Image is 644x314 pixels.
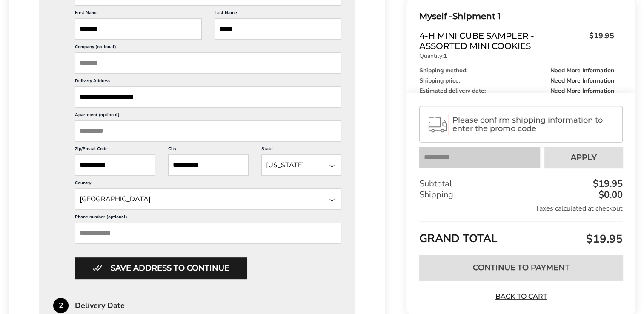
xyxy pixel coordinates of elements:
label: Country [75,180,341,188]
input: City [168,154,249,176]
div: Taxes calculated at checkout [419,204,623,213]
span: $19.95 [585,31,614,49]
div: Shipment 1 [419,9,614,23]
span: Need More Information [550,88,614,94]
input: ZIP [75,154,155,176]
span: Myself - [419,11,452,21]
span: Apply [571,154,597,161]
div: GRAND TOTAL [419,221,623,248]
label: Company (optional) [75,44,341,52]
div: Subtotal [419,178,623,189]
span: Need More Information [550,68,614,74]
button: Apply [544,147,623,168]
span: $19.95 [584,231,623,246]
input: Apartment [75,120,341,142]
label: Last Name [215,10,341,18]
span: Need More Information [550,78,614,84]
div: Estimated delivery date: [419,88,614,94]
a: 4-H Mini Cube Sampler - Assorted Mini Cookies$19.95 [419,31,614,51]
label: Zip/Postal Code [75,146,155,154]
div: Delivery Date [75,302,355,309]
div: Shipping method: [419,68,614,74]
p: Quantity: [419,53,614,59]
input: State [75,188,341,210]
label: City [168,146,249,154]
label: State [261,146,342,154]
a: Back to Cart [491,292,551,301]
input: Company [75,52,341,74]
strong: 1 [444,52,447,60]
label: Phone number (optional) [75,214,341,223]
div: $19.95 [591,179,623,188]
input: Delivery Address [75,86,341,108]
div: 2 [53,298,69,313]
button: Continue to Payment [419,255,623,280]
div: $0.00 [596,190,623,200]
div: Shipping [419,189,623,200]
input: Last Name [215,18,341,40]
span: 4-H Mini Cube Sampler - Assorted Mini Cookies [419,31,585,51]
label: First Name [75,10,202,18]
input: State [261,154,342,176]
input: First Name [75,18,202,40]
div: Shipping price: [419,78,614,84]
label: Apartment (optional) [75,112,341,120]
label: Delivery Address [75,78,341,86]
button: Button save address [75,257,247,279]
span: Please confirm shipping information to enter the promo code [452,116,615,133]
